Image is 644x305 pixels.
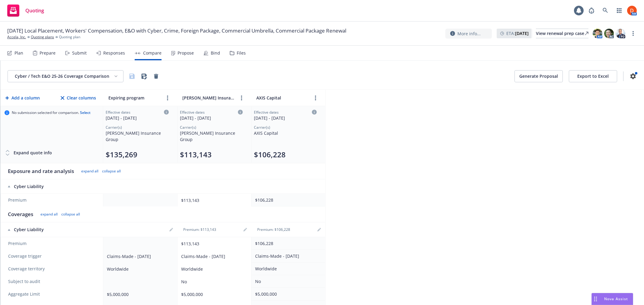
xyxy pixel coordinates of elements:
[316,226,323,233] a: editPencil
[81,169,98,174] button: expand all
[569,70,617,82] button: Export to Excel
[31,34,54,40] a: Quoting plans
[181,253,245,259] div: Claims-Made - 01/07/2005
[8,197,97,203] span: Premium
[180,115,243,121] div: [DATE] - [DATE]
[178,51,194,55] div: Propose
[254,150,317,159] div: Total premium (click to edit billing info)
[59,34,80,40] span: Quoting plan
[14,51,23,55] div: Plan
[4,92,41,104] button: Add a column
[255,240,319,247] div: $106,228
[506,30,529,36] span: ETA :
[211,51,220,55] div: Bind
[604,296,628,301] span: Nova Assist
[25,8,44,13] span: Quoting
[180,110,243,121] div: Click to edit column carrier quote details
[180,125,243,130] div: Carrier(s)
[164,94,171,102] a: more
[613,5,625,17] a: Switch app
[254,150,286,159] button: $106,228
[181,291,245,297] div: $5,000,000
[7,27,346,34] span: [DATE] Local Placement, Workers' Compensation, E&O with Cyber, Crime, Foreign Package, Commercial...
[106,130,169,143] div: [PERSON_NAME] Insurance Group
[106,150,137,159] button: $135,269
[8,241,97,247] span: Premium
[181,266,245,272] div: Worldwide
[630,30,637,37] a: more
[254,110,317,121] div: Click to edit column carrier quote details
[40,51,56,55] div: Prepare
[13,73,111,79] div: Cyber / Tech E&O 25-26 Coverage Comparison
[8,266,97,272] span: Coverage territory
[8,291,97,297] span: Aggregate Limit
[103,51,125,55] div: Responses
[627,6,637,15] img: photo
[8,211,33,218] div: Coverages
[254,130,317,136] div: AXIS Capital
[181,93,235,102] input: Hudson Insurance Group
[106,150,169,159] div: Total premium (click to edit billing info)
[106,110,169,115] div: Effective dates
[72,51,87,55] div: Submit
[8,253,97,259] span: Coverage trigger
[8,70,123,82] button: Cyber / Tech E&O 25-26 Coverage Comparison
[254,227,294,232] div: Premium: $106,228
[181,241,245,247] div: $113,143
[12,110,91,115] span: No submission selected for comparison.
[593,29,602,38] img: photo
[61,212,80,217] button: collapse all
[254,115,317,121] div: [DATE] - [DATE]
[180,150,212,159] button: $113,143
[181,278,245,285] div: No
[168,226,175,233] span: editPencil
[238,94,245,102] a: more
[107,266,171,272] div: Worldwide
[514,70,563,82] button: Generate Proposal
[106,115,169,121] div: [DATE] - [DATE]
[255,266,319,272] div: Worldwide
[7,34,26,40] a: Accela, Inc.
[255,278,319,285] div: No
[8,184,97,190] div: Cyber Liability
[255,253,319,259] div: Claims-Made - 01/07/2005
[107,253,171,259] div: Claims-Made - 01/07/2005
[255,197,319,203] div: $106,228
[616,29,625,38] img: photo
[457,30,481,37] span: More info...
[40,212,58,217] button: expand all
[604,29,614,38] img: photo
[312,94,319,102] a: more
[255,93,309,102] input: AXIS Capital
[8,168,74,175] div: Exposure and rate analysis
[536,29,588,38] a: View renewal prep case
[106,125,169,130] div: Carrier(s)
[237,51,246,55] div: Files
[254,125,317,130] div: Carrier(s)
[255,291,319,297] div: $5,000,000
[585,5,598,17] a: Report a Bug
[107,291,171,297] div: $5,000,000
[5,147,52,159] button: Expand quote info
[181,197,245,203] div: $113,143
[242,226,249,233] a: editPencil
[180,130,243,143] div: [PERSON_NAME] Insurance Group
[8,227,97,233] div: Cyber Liability
[143,51,162,55] div: Compare
[59,92,97,104] button: Clear columns
[445,29,492,39] button: More info...
[5,2,46,19] a: Quoting
[180,110,243,115] div: Effective dates
[515,30,529,36] strong: [DATE]
[599,5,611,17] a: Search
[107,93,162,102] input: Expiring program
[8,278,97,285] span: Subject to audit
[180,227,220,232] div: Premium: $113,143
[536,29,588,38] div: View renewal prep case
[180,150,243,159] div: Total premium (click to edit billing info)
